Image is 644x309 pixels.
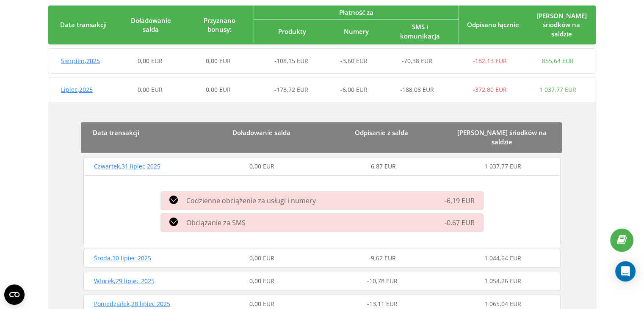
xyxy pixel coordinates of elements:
span: 1 054,26 EUR [484,277,521,285]
span: 0,00 EUR [206,57,231,65]
span: -70,38 EUR [402,57,432,65]
span: -372,80 EUR [473,86,507,94]
span: -6,00 EUR [340,86,368,94]
span: 0,00 EUR [249,254,274,262]
span: 0,00 EUR [138,86,163,94]
span: SMS i komunikacja [400,22,440,40]
span: Odpisanie z salda [355,128,408,137]
span: Poniedziałek , 28 lipiec 2025 [94,300,170,308]
span: 0,00 EUR [249,277,274,285]
span: Czwartek , 31 lipiec 2025 [94,162,160,170]
span: [PERSON_NAME] śriodków na saldzie [536,11,587,38]
button: Open CMP widget [4,284,25,305]
span: Doładowanie salda [232,128,290,137]
span: -188,08 EUR [400,86,434,94]
span: -10,78 EUR [367,277,398,285]
span: Obciążanie za SMS [186,218,246,227]
span: Data transakcji [93,128,139,137]
span: 1 037,77 EUR [539,86,576,94]
span: 0,00 EUR [138,57,163,65]
span: Codzienne obciążenie za usługi i numery [186,196,316,205]
span: Numery [344,27,369,36]
span: -6,87 EUR [369,162,396,170]
span: Wtorek , 29 lipiec 2025 [94,277,155,285]
span: 855,64 EUR [542,57,574,65]
span: [PERSON_NAME] śriodków na saldzie [457,128,547,146]
span: Lipiec , 2025 [61,86,93,94]
span: -0.67 EUR [445,218,475,227]
span: 1 037,77 EUR [484,162,521,170]
span: -9,62 EUR [369,254,396,262]
span: Środa , 30 lipiec 2025 [94,254,151,262]
span: 0,00 EUR [249,162,274,170]
span: -182,13 EUR [473,57,507,65]
span: Produkty [278,27,306,36]
span: 0,00 EUR [249,300,274,308]
div: Open Intercom Messenger [615,261,636,281]
span: -178,72 EUR [274,86,308,94]
span: Doładowanie salda [131,16,171,33]
span: Odpisano łącznie [467,20,519,29]
span: 0,00 EUR [206,86,231,94]
span: Data transakcji [60,20,107,29]
span: Przyznano bonusy: [203,16,235,33]
span: Płatność za [339,8,373,17]
span: -13,11 EUR [367,300,398,308]
span: 1 065,04 EUR [484,300,521,308]
span: -6,19 EUR [445,196,475,205]
span: -3,60 EUR [340,57,368,65]
span: 1 044,64 EUR [484,254,521,262]
span: Sierpien , 2025 [61,57,100,65]
span: -108,15 EUR [274,57,308,65]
